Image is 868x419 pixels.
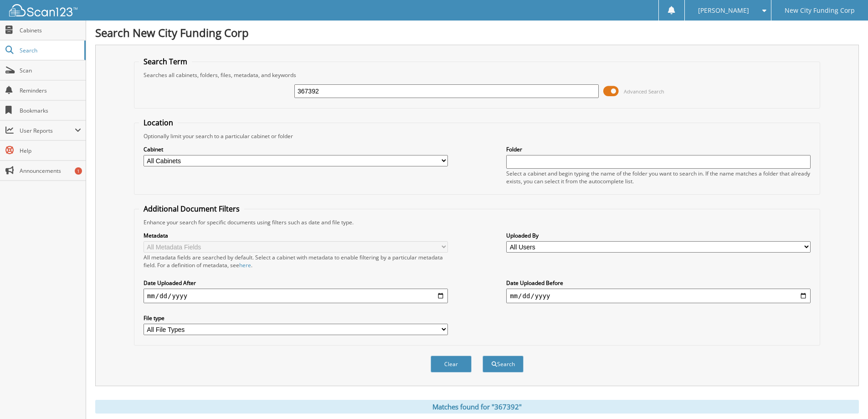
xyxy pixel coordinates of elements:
[144,232,448,239] label: Metadata
[431,356,472,372] button: Clear
[506,145,811,153] label: Folder
[144,279,448,287] label: Date Uploaded After
[20,107,81,114] span: Bookmarks
[20,167,81,175] span: Announcements
[20,87,81,94] span: Reminders
[624,88,664,95] span: Advanced Search
[506,232,811,239] label: Uploaded By
[785,8,855,13] span: New City Funding Corp
[144,145,448,153] label: Cabinet
[144,253,448,269] div: All metadata fields are searched by default. Select a cabinet with metadata to enable filtering b...
[139,118,178,128] legend: Location
[144,314,448,322] label: File type
[139,218,815,226] div: Enhance your search for specific documents using filters such as date and file type.
[506,289,811,303] input: end
[139,57,192,67] legend: Search Term
[20,127,75,134] span: User Reports
[139,71,815,79] div: Searches all cabinets, folders, files, metadata, and keywords
[483,356,524,372] button: Search
[506,279,811,287] label: Date Uploaded Before
[139,132,815,140] div: Optionally limit your search to a particular cabinet or folder
[20,147,81,155] span: Help
[95,400,859,414] div: Matches found for "367392"
[144,289,448,303] input: start
[20,26,81,34] span: Cabinets
[75,167,82,175] div: 1
[698,8,749,13] span: [PERSON_NAME]
[20,67,81,74] span: Scan
[239,261,251,269] a: here
[9,4,77,16] img: scan123-logo-white.svg
[506,170,811,185] div: Select a cabinet and begin typing the name of the folder you want to search in. If the name match...
[139,204,244,214] legend: Additional Document Filters
[95,25,859,40] h1: Search New City Funding Corp
[20,47,80,54] span: Search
